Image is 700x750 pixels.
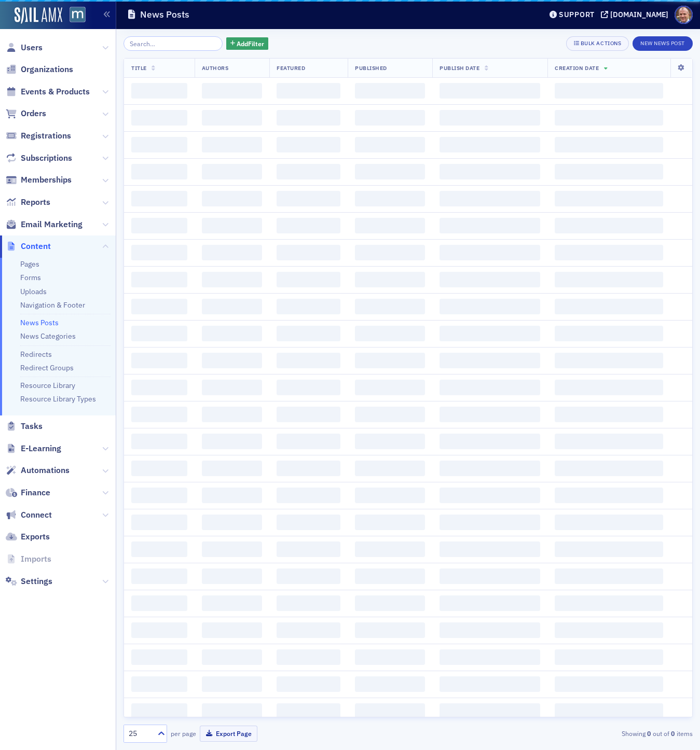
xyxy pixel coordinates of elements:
[555,649,663,665] span: ‌
[21,421,43,432] span: Tasks
[355,541,425,557] span: ‌
[20,381,75,390] a: Resource Library
[202,218,263,233] span: ‌
[20,259,39,269] a: Pages
[131,649,187,665] span: ‌
[675,6,693,24] span: Profile
[131,326,187,341] span: ‌
[21,197,50,208] span: Reports
[202,676,263,692] span: ‌
[555,407,663,422] span: ‌
[6,42,43,53] a: Users
[277,676,340,692] span: ‌
[633,38,693,47] a: New News Post
[21,64,73,75] span: Organizations
[202,110,263,126] span: ‌
[62,7,86,24] a: View Homepage
[6,174,72,186] a: Memberships
[555,218,663,233] span: ‌
[21,576,52,587] span: Settings
[555,541,663,557] span: ‌
[202,164,263,179] span: ‌
[355,245,425,260] span: ‌
[6,197,50,208] a: Reports
[555,676,663,692] span: ‌
[202,595,263,611] span: ‌
[355,299,425,314] span: ‌
[123,36,223,51] input: Search…
[131,488,187,503] span: ‌
[202,568,263,584] span: ‌
[131,380,187,395] span: ‌
[6,487,50,498] a: Finance
[440,676,540,692] span: ‌
[555,434,663,449] span: ‌
[440,515,540,530] span: ‌
[277,380,340,395] span: ‌
[277,703,340,719] span: ‌
[355,380,425,395] span: ‌
[355,218,425,233] span: ‌
[202,326,263,341] span: ‌
[21,152,72,164] span: Subscriptions
[20,273,41,282] a: Forms
[555,299,663,314] span: ‌
[555,515,663,530] span: ‌
[277,164,340,179] span: ‌
[277,191,340,206] span: ‌
[355,164,425,179] span: ‌
[200,726,257,742] button: Export Page
[202,380,263,395] span: ‌
[202,83,263,99] span: ‌
[6,130,71,142] a: Registrations
[277,218,340,233] span: ‌
[6,465,70,476] a: Automations
[6,241,51,252] a: Content
[21,130,71,142] span: Registrations
[20,300,85,310] a: Navigation & Footer
[131,622,187,638] span: ‌
[440,380,540,395] span: ‌
[131,110,187,126] span: ‌
[140,8,189,21] h1: News Posts
[15,7,62,24] a: SailAMX
[6,86,90,98] a: Events & Products
[355,83,425,99] span: ‌
[202,353,263,368] span: ‌
[355,407,425,422] span: ‌
[202,541,263,557] span: ‌
[6,152,72,164] a: Subscriptions
[355,568,425,584] span: ‌
[440,461,540,476] span: ‌
[440,245,540,260] span: ‌
[131,461,187,476] span: ‌
[6,64,73,75] a: Organizations
[21,443,61,454] span: E-Learning
[277,595,340,611] span: ‌
[21,219,83,230] span: Email Marketing
[440,703,540,719] span: ‌
[202,191,263,206] span: ‌
[555,164,663,179] span: ‌
[555,191,663,206] span: ‌
[277,434,340,449] span: ‌
[21,487,50,498] span: Finance
[21,531,50,543] span: Exports
[440,137,540,152] span: ‌
[555,595,663,611] span: ‌
[355,595,425,611] span: ‌
[669,729,677,738] strong: 0
[277,541,340,557] span: ‌
[555,83,663,99] span: ‌
[555,326,663,341] span: ‌
[555,488,663,503] span: ‌
[131,595,187,611] span: ‌
[277,326,340,341] span: ‌
[202,272,263,287] span: ‌
[6,509,52,521] a: Connect
[6,108,46,119] a: Orders
[202,137,263,152] span: ‌
[202,64,229,72] span: Authors
[131,434,187,449] span: ‌
[277,137,340,152] span: ‌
